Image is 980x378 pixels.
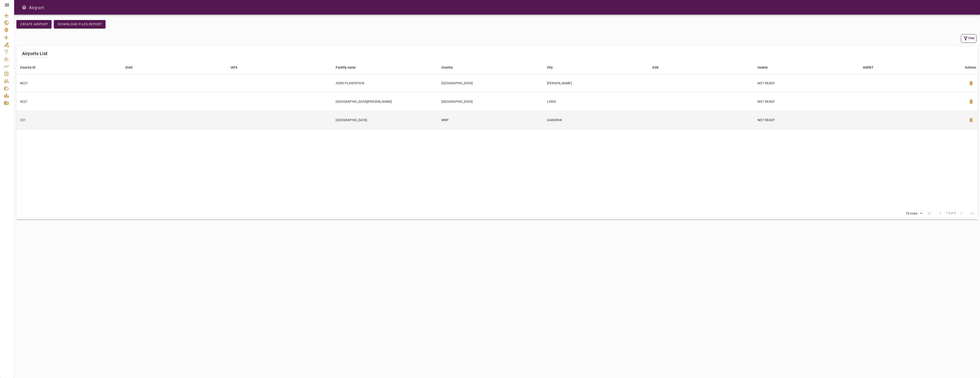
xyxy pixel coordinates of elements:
span: Usable [758,65,774,70]
td: [PERSON_NAME] [543,74,649,92]
button: Open drawer [20,3,29,12]
span: ICAO [125,65,139,70]
span: Previous Page [935,208,946,219]
td: [GEOGRAPHIC_DATA] [438,92,543,111]
button: Delete Airport [966,78,977,89]
button: Delete Airport [966,96,977,107]
span: City [547,65,559,70]
div: Usable [758,65,768,70]
td: C21 [16,111,122,129]
span: Next Page [956,208,967,219]
h6: Airport [29,4,44,11]
td: [GEOGRAPHIC_DATA][PERSON_NAME] [332,92,438,111]
div: IATA [231,65,237,70]
div: 10 rows [903,210,924,217]
div: Country ID [20,65,36,70]
div: 10 rows [905,212,918,215]
td: AERO PLANTATION [332,74,438,92]
span: IATA [231,65,243,70]
span: Country ID [20,65,41,70]
p: NOT READY [758,118,856,122]
button: Filter [961,34,977,43]
p: NOT READY [758,99,856,104]
h6: Airports List [22,50,47,57]
span: 1-3 of 3 [946,211,956,216]
div: Facility name [336,65,356,70]
p: NOT READY [758,81,856,85]
button: Delete Airport [966,115,977,125]
span: Country [441,65,459,70]
span: First Page [924,208,935,219]
div: Country [441,65,453,70]
span: AGENT [863,65,879,70]
span: Facility name [336,65,362,70]
span: delete [968,80,974,86]
span: AOE [652,65,664,70]
div: AGENT [863,65,874,70]
div: ICAO [125,65,133,70]
td: [GEOGRAPHIC_DATA] [332,111,438,129]
td: GARAPAN [543,111,649,129]
div: AOE [652,65,658,70]
td: [GEOGRAPHIC_DATA] [438,74,543,92]
span: delete [968,117,974,123]
span: delete [968,99,974,104]
td: LORIS [543,92,649,111]
td: NC21 [16,74,122,92]
button: Create airport [16,20,52,28]
button: Download Files Report [54,20,106,28]
td: MNP [438,111,543,129]
td: SC21 [16,92,122,111]
div: City [547,65,553,70]
span: Last Page [967,208,978,219]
